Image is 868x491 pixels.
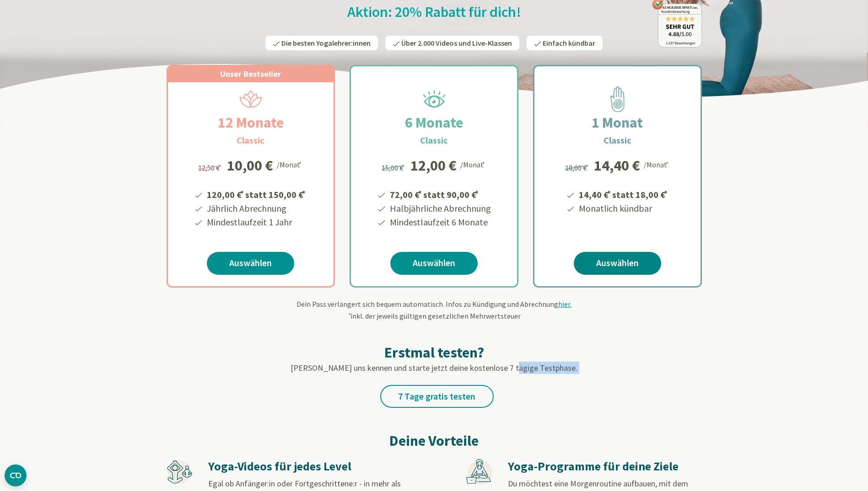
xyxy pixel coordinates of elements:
h3: Classic [604,133,631,147]
span: Die besten Yogalehrer:innen [281,38,371,48]
a: Auswählen [207,252,294,275]
h2: 1 Monat [570,112,665,133]
div: /Monat [644,158,670,170]
li: 72,00 € statt 90,00 € [388,186,491,202]
p: [PERSON_NAME] uns kennen und starte jetzt deine kostenlose 7 tägige Testphase. [167,362,702,374]
li: Mindestlaufzeit 1 Jahr [205,215,307,229]
span: Über 2.000 Videos und Live-Klassen [401,38,512,48]
li: 120,00 € statt 150,00 € [205,186,307,202]
li: Mindestlaufzeit 6 Monate [388,215,491,229]
h2: Erstmal testen? [167,343,702,362]
h2: Aktion: 20% Rabatt für dich! [167,3,702,21]
div: Dein Pass verlängert sich bequem automatisch. Infos zu Kündigung und Abrechnung [167,299,702,321]
h2: Deine Vorteile [167,430,702,452]
span: 18,00 € [565,163,589,172]
span: 12,50 € [198,163,222,172]
span: hier. [558,299,571,309]
h2: 6 Monate [383,112,485,133]
h3: Yoga-Programme für deine Ziele [508,459,701,474]
span: 15,00 € [382,163,406,172]
li: Monatlich kündbar [577,202,669,215]
h3: Classic [237,133,264,147]
a: Auswählen [574,252,661,275]
div: 12,00 € [410,158,457,173]
div: 10,00 € [227,158,273,173]
h3: Yoga-Videos für jedes Level [208,459,401,474]
a: Auswählen [390,252,478,275]
span: Unser Bestseller [220,69,281,79]
li: Jährlich Abrechnung [205,202,307,215]
div: /Monat [277,158,303,170]
button: CMP-Widget öffnen [5,464,27,486]
h3: Classic [420,133,448,147]
h2: 12 Monate [196,112,306,133]
span: inkl. der jeweils gültigen gesetzlichen Mehrwertsteuer [348,311,521,320]
li: Halbjährliche Abrechnung [388,202,491,215]
a: 7 Tage gratis testen [380,385,494,408]
div: /Monat [460,158,486,170]
span: Einfach kündbar [543,38,595,48]
li: 14,40 € statt 18,00 € [577,186,669,202]
div: 14,40 € [594,158,640,173]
